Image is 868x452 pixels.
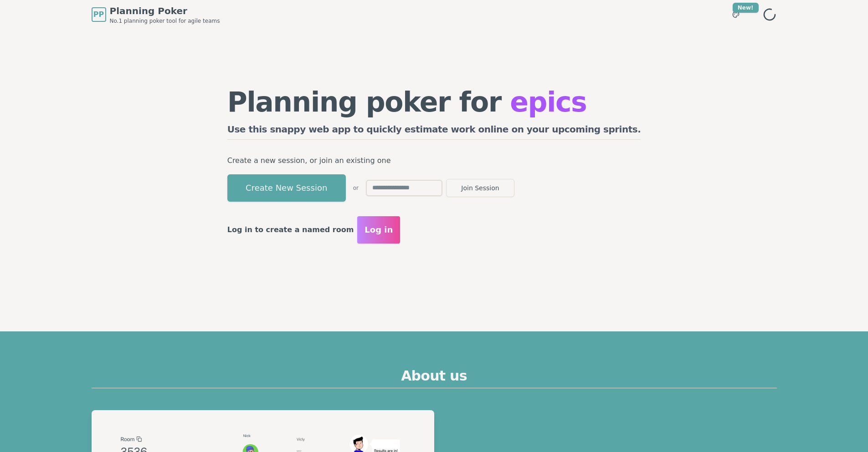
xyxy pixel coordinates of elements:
p: Create a new session, or join an existing one [227,154,641,167]
button: Log in [357,216,400,244]
span: PP [93,9,104,20]
div: New! [733,3,759,13]
p: Log in to create a named room [227,223,354,236]
span: No.1 planning poker tool for agile teams [110,17,220,25]
h2: About us [92,368,777,388]
a: PPPlanning PokerNo.1 planning poker tool for agile teams [92,5,220,25]
button: New! [728,6,744,23]
span: Planning Poker [110,5,220,17]
button: Join Session [446,179,514,197]
h2: Use this snappy web app to quickly estimate work online on your upcoming sprints. [227,123,641,140]
span: or [353,184,359,192]
span: Log in [365,223,393,236]
h1: Planning poker for [227,88,641,116]
button: Create New Session [227,174,346,202]
span: epics [510,86,586,118]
